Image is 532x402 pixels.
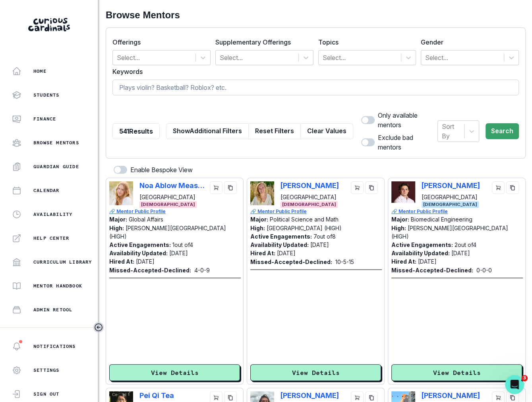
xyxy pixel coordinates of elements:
p: [DATE] [169,250,188,256]
p: Settings [33,367,60,373]
a: 🔗 Mentor Public Profile [109,208,241,215]
button: copy [365,181,378,194]
p: Major: [109,216,127,223]
p: [DATE] [418,258,437,265]
p: 541 Results [119,126,153,136]
span: [DEMOGRAPHIC_DATA] [139,201,197,208]
button: copy [506,181,519,194]
p: Calendar [33,187,60,194]
p: [PERSON_NAME] [422,391,480,400]
p: [DATE] [136,258,155,265]
p: Help Center [33,235,69,241]
p: 4 - 0 - 9 [194,266,210,274]
p: 2 out of 4 [455,241,476,248]
p: Availability Updated: [109,250,168,256]
p: Availability Updated: [391,250,450,256]
p: 10 - 5 - 15 [335,258,354,266]
p: [DATE] [277,250,296,256]
button: View Details [250,364,381,381]
p: Students [33,92,60,98]
p: 7 out of 8 [313,233,336,240]
p: Availability [33,211,72,218]
p: Mentor Handbook [33,283,82,289]
span: [DEMOGRAPHIC_DATA] [422,201,479,208]
span: 3 [521,375,528,381]
p: Guardian Guide [33,163,79,170]
p: Hired At: [250,250,275,256]
p: 1 out of 4 [172,241,193,248]
p: Browse Mentors [33,140,79,146]
p: [PERSON_NAME][GEOGRAPHIC_DATA] (HIGH) [391,225,508,240]
button: Toggle sidebar [93,322,104,332]
button: cart [210,181,222,194]
p: [GEOGRAPHIC_DATA] [422,193,480,201]
p: Global Affairs [129,216,163,223]
p: Hired At: [391,258,416,265]
a: 🔗 Mentor Public Profile [250,208,382,215]
p: Only available mentors [378,111,437,130]
h2: Browse Mentors [106,10,526,21]
img: Curious Cardinals Logo [28,18,70,31]
button: copy [224,181,237,194]
a: 🔗 Mentor Public Profile [391,208,523,215]
iframe: Intercom live chat [505,375,524,394]
p: Active Engagements: [109,241,171,248]
p: [PERSON_NAME][GEOGRAPHIC_DATA] (HIGH) [109,225,226,240]
button: Clear Values [300,123,353,139]
p: Notifications [33,343,76,350]
p: Missed-Accepted-Declined: [250,258,332,266]
p: [PERSON_NAME] [281,181,339,190]
label: Supplementary Offerings [215,37,309,47]
span: [DEMOGRAPHIC_DATA] [281,201,338,208]
button: View Details [109,364,240,381]
p: [GEOGRAPHIC_DATA] [139,193,205,201]
p: Missed-Accepted-Declined: [109,266,191,274]
p: Missed-Accepted-Declined: [391,266,473,274]
button: Search [486,123,519,139]
p: Major: [391,216,409,223]
p: High: [391,225,406,231]
p: Enable Bespoke View [130,165,193,175]
p: [GEOGRAPHIC_DATA] (HIGH) [267,225,342,231]
label: Gender [421,37,514,47]
p: Sign Out [33,391,60,397]
img: Picture of Mark DeMonte [391,181,415,203]
label: Topics [318,37,412,47]
button: cart [351,181,364,194]
button: cart [492,181,505,194]
p: [PERSON_NAME] [422,181,480,190]
button: Reset Filters [248,123,301,139]
input: Plays violin? Basketball? Roblox? etc. [112,80,519,95]
p: [DATE] [451,250,470,256]
p: Finance [33,116,56,122]
div: Sort By [442,122,460,141]
label: Keywords [112,67,514,76]
p: Home [33,68,46,74]
p: Active Engagements: [250,233,312,240]
p: Pei Qi Tea [139,391,205,400]
p: [DATE] [310,241,329,248]
p: Curriculum Library [33,259,92,265]
p: Active Engagements: [391,241,453,248]
button: ShowAdditional Filters [166,123,249,139]
img: Picture of Phoebe Dragseth [250,181,274,205]
p: 0 - 0 - 0 [476,266,492,274]
p: Availability Updated: [250,241,309,248]
label: Offerings [112,37,206,47]
button: View Details [391,364,522,381]
p: High: [250,225,265,231]
p: Admin Retool [33,307,72,313]
p: Major: [250,216,268,223]
p: High: [109,225,124,231]
p: Hired At: [109,258,134,265]
p: [PERSON_NAME] [281,391,346,400]
p: Noa Ablow Measelle [139,181,205,190]
p: Biomedical Engineering [411,216,472,223]
p: [GEOGRAPHIC_DATA] [281,193,339,201]
p: Political Science and Math [270,216,339,223]
img: Picture of Noa Ablow Measelle [109,181,133,205]
p: Exclude bad mentors [378,133,437,152]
